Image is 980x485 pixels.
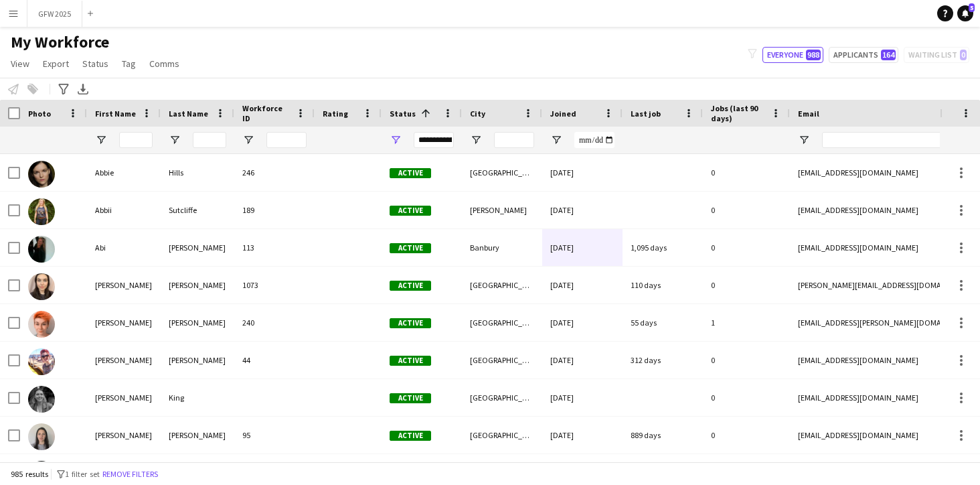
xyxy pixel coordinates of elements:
div: [DATE] [542,229,623,266]
span: First Name [95,109,136,119]
div: [PERSON_NAME] [462,192,542,228]
button: Applicants164 [829,47,898,63]
button: Remove filters [100,467,161,482]
div: 113 [234,229,315,266]
div: [GEOGRAPHIC_DATA] [462,154,542,191]
div: Hills [161,154,234,191]
div: Abbie [87,154,161,191]
div: [PERSON_NAME] [161,417,234,454]
span: Last job [631,109,661,119]
a: Status [77,55,114,72]
img: Abigail Morgan [28,423,55,450]
div: [DATE] [542,417,623,454]
div: [GEOGRAPHIC_DATA] [462,342,542,378]
div: 110 days [623,267,703,303]
span: Last Name [169,109,208,119]
div: King [161,379,234,416]
div: [GEOGRAPHIC_DATA] [462,379,542,416]
div: [GEOGRAPHIC_DATA] [462,417,542,454]
button: Everyone988 [762,47,823,63]
span: Photo [28,109,51,119]
span: Active [390,206,431,216]
app-action-btn: Export XLSX [75,81,91,97]
input: Last Name Filter Input [193,132,226,148]
div: Abbii [87,192,161,228]
img: Abbie Hills [28,161,55,188]
span: Joined [550,109,576,119]
div: 55 days [623,304,703,341]
input: First Name Filter Input [119,132,153,148]
div: Banbury [462,229,542,266]
div: 0 [703,192,790,228]
button: Open Filter Menu [95,134,107,146]
div: 312 days [623,342,703,378]
span: My Workforce [11,32,109,52]
div: 0 [703,229,790,266]
span: Comms [149,58,179,70]
img: Abbii Sutcliffe [28,198,55,225]
div: [DATE] [542,379,623,416]
span: Active [390,393,431,403]
div: 44 [234,342,315,378]
span: Status [390,109,416,119]
span: Active [390,431,431,441]
img: Abigail Hulse [28,311,55,338]
a: Export [37,55,74,72]
span: Jobs (last 90 days) [711,103,766,123]
span: Active [390,168,431,178]
div: [PERSON_NAME] [87,417,161,454]
div: 0 [703,417,790,454]
div: [GEOGRAPHIC_DATA] [462,304,542,341]
img: Abi Morris [28,236,55,263]
button: Open Filter Menu [390,134,402,146]
button: Open Filter Menu [798,134,810,146]
span: Status [82,58,108,70]
div: 240 [234,304,315,341]
span: Rating [323,109,348,119]
div: 0 [703,342,790,378]
a: View [5,55,35,72]
button: Open Filter Menu [242,134,254,146]
input: Workforce ID Filter Input [266,132,307,148]
div: [DATE] [542,342,623,378]
span: Active [390,318,431,328]
span: Tag [122,58,136,70]
div: 1,095 days [623,229,703,266]
div: [PERSON_NAME] [87,342,161,378]
button: GFW 2025 [27,1,82,27]
div: 1 [703,304,790,341]
div: 0 [703,379,790,416]
button: Open Filter Menu [550,134,562,146]
div: [DATE] [542,304,623,341]
input: City Filter Input [494,132,534,148]
a: Tag [116,55,141,72]
button: Open Filter Menu [470,134,482,146]
div: 95 [234,417,315,454]
div: [PERSON_NAME] [161,304,234,341]
div: 0 [703,267,790,303]
span: Active [390,356,431,366]
div: 246 [234,154,315,191]
span: Email [798,109,819,119]
button: Open Filter Menu [169,134,181,146]
app-action-btn: Advanced filters [56,81,72,97]
div: Abi [87,229,161,266]
div: 889 days [623,417,703,454]
div: [DATE] [542,192,623,228]
div: 1073 [234,267,315,303]
div: [PERSON_NAME] [161,229,234,266]
span: City [470,109,485,119]
a: 5 [957,5,973,21]
span: 1 filter set [65,469,100,479]
div: 189 [234,192,315,228]
span: Active [390,281,431,291]
div: [GEOGRAPHIC_DATA] [462,267,542,303]
div: [PERSON_NAME] [161,267,234,303]
span: Workforce ID [242,103,291,123]
input: Joined Filter Input [574,132,615,148]
div: [PERSON_NAME] [87,267,161,303]
span: 5 [969,3,975,12]
a: Comms [144,55,185,72]
span: 988 [806,50,821,60]
span: Export [43,58,69,70]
